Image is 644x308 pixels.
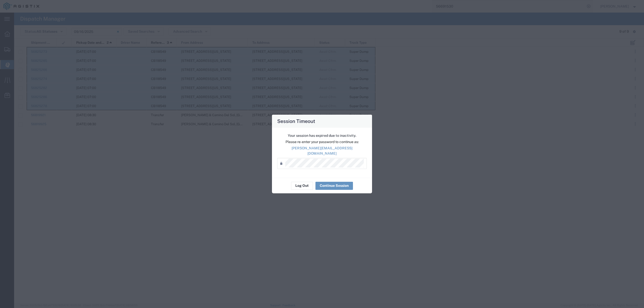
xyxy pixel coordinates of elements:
[315,182,353,190] button: Continue Session
[291,182,313,190] button: Log Out
[277,117,315,125] h4: Session Timeout
[277,139,367,145] p: Please re-enter your password to continue as:
[277,146,367,156] p: [PERSON_NAME][EMAIL_ADDRESS][DOMAIN_NAME]
[277,133,367,138] p: Your session has expired due to inactivity.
